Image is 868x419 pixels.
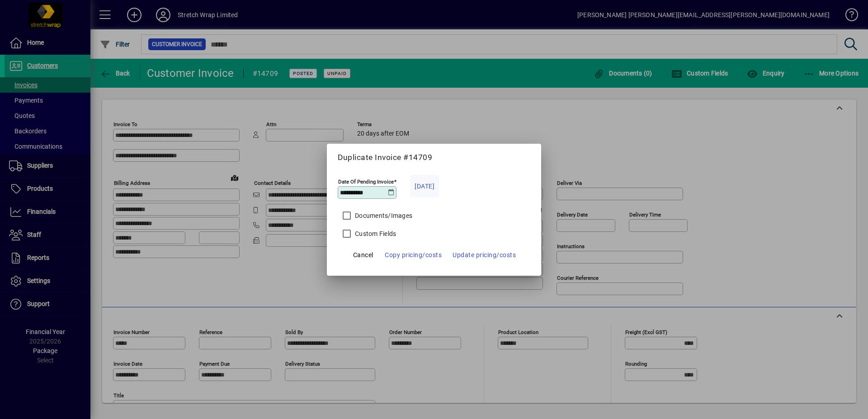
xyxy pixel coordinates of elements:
[410,175,439,198] button: [DATE]
[381,247,445,263] button: Copy pricing/costs
[353,250,373,260] span: Cancel
[415,181,434,192] span: [DATE]
[449,247,519,263] button: Update pricing/costs
[338,178,394,184] mat-label: Date Of Pending Invoice
[349,247,377,263] button: Cancel
[453,250,516,260] span: Update pricing/costs
[385,250,442,260] span: Copy pricing/costs
[353,211,412,220] label: Documents/Images
[353,229,396,238] label: Custom Fields
[338,153,530,162] h5: Duplicate Invoice #14709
